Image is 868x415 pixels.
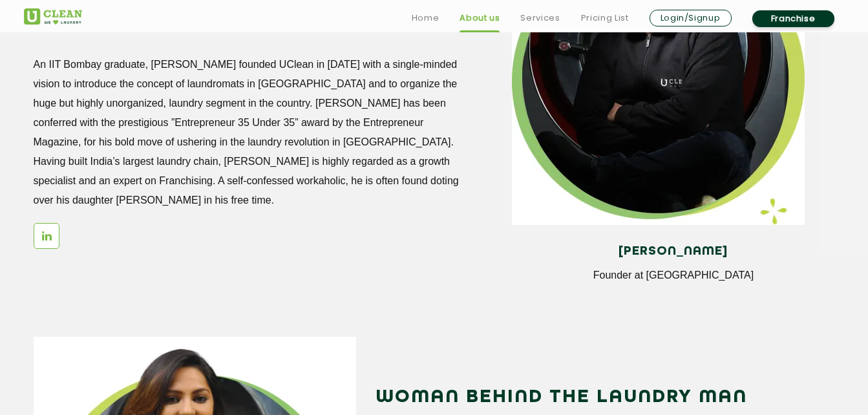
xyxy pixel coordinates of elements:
img: UClean Laundry and Dry Cleaning [24,8,82,25]
a: About us [460,10,500,26]
a: Services [520,10,560,26]
a: Pricing List [581,10,629,26]
p: An IIT Bombay graduate, [PERSON_NAME] founded UClean in [DATE] with a single-minded vision to int... [34,55,461,210]
a: Login/Signup [650,10,732,27]
h2: WOMAN BEHIND THE LAUNDRY MAN [376,382,803,413]
p: Founder at [GEOGRAPHIC_DATA] [522,270,825,281]
h4: [PERSON_NAME] [522,244,825,259]
a: Franchise [752,10,834,27]
a: Home [412,10,439,26]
